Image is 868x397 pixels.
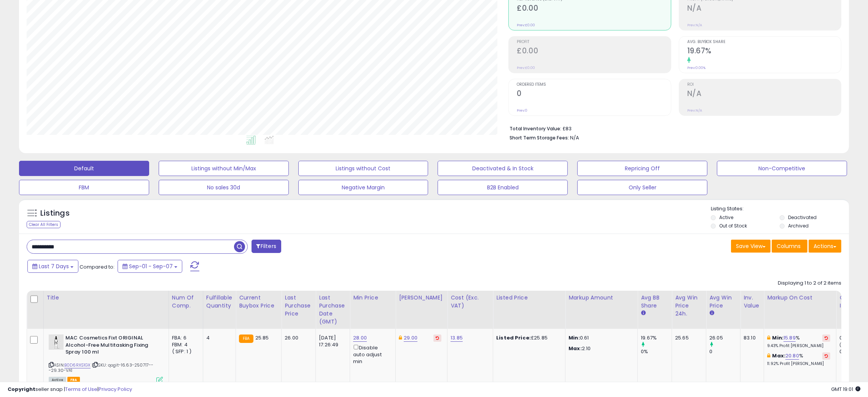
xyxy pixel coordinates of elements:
[772,352,786,359] b: Max:
[785,352,799,360] a: 20.80
[772,240,807,253] button: Columns
[64,362,91,368] a: B0D6RXS1GX
[353,334,367,342] a: 28.00
[709,335,740,341] div: 26.05
[709,348,740,355] div: 0
[831,386,860,393] span: 2025-09-15 19:01 GMT
[577,180,707,195] button: Only Seller
[496,335,559,341] div: £25.85
[839,342,850,348] small: (0%)
[777,242,801,250] span: Columns
[252,240,281,253] button: Filters
[80,263,115,271] span: Compared to:
[27,260,78,273] button: Last 7 Days
[809,240,841,253] button: Actions
[47,294,166,302] div: Title
[687,4,841,14] h2: N/A
[118,260,182,273] button: Sep-01 - Sep-07
[719,223,747,229] label: Out of Stock
[687,40,841,44] span: Avg. Buybox Share
[719,214,733,221] label: Active
[40,208,70,219] h5: Listings
[569,334,580,341] strong: Min:
[675,335,700,341] div: 25.65
[517,4,671,14] h2: £0.00
[436,336,439,340] i: Revert to store-level Dynamic Max Price
[641,310,645,317] small: Avg BB Share.
[285,294,312,318] div: Last Purchase Price
[767,353,770,358] i: This overrides the store level max markup for this listing
[687,66,706,70] small: Prev: 0.00%
[687,108,702,113] small: Prev: N/A
[711,205,849,213] p: Listing States:
[569,294,634,302] div: Markup Amount
[65,335,158,358] b: MAC Cosmetics Fixt ORIGINAL Alcohol-Free Multitasking Fixing Spray 100 ml
[206,294,233,310] div: Fulfillable Quantity
[19,161,149,176] button: Default
[767,361,830,367] p: 11.92% Profit [PERSON_NAME]
[709,310,714,317] small: Avg Win Price.
[49,377,66,383] span: All listings currently available for purchase on Amazon
[39,263,69,270] span: Last 7 Days
[825,354,828,358] i: Revert to store-level Max Markup
[825,336,828,340] i: Revert to store-level Min Markup
[353,294,392,302] div: Min Price
[399,294,444,302] div: [PERSON_NAME]
[569,345,582,352] strong: Max:
[239,335,253,343] small: FBA
[353,343,390,365] div: Disable auto adjust min
[767,352,830,367] div: %
[451,334,463,342] a: 13.85
[49,335,163,383] div: ASIN:
[19,180,149,195] button: FBM
[778,280,841,287] div: Displaying 1 to 2 of 2 items
[496,294,562,302] div: Listed Price
[744,294,761,310] div: Inv. value
[8,386,132,393] div: seller snap | |
[569,345,632,352] p: 2.10
[788,214,817,221] label: Deactivated
[159,180,289,195] button: No sales 30d
[172,341,197,348] div: FBM: 4
[510,134,569,141] b: Short Term Storage Fees:
[319,294,347,326] div: Last Purchase Date (GMT)
[517,83,671,87] span: Ordered Items
[687,89,841,99] h2: N/A
[298,180,428,195] button: Negative Margin
[641,335,672,341] div: 19.67%
[577,161,707,176] button: Repricing Off
[27,221,61,228] div: Clear All Filters
[767,335,770,340] i: This overrides the store level min markup for this listing
[784,334,796,342] a: 15.89
[764,291,836,329] th: The percentage added to the cost of goods (COGS) that forms the calculator for Min & Max prices.
[496,334,531,341] b: Listed Price:
[451,294,490,310] div: Cost (Exc. VAT)
[517,40,671,44] span: Profit
[517,66,535,70] small: Prev: £0.00
[49,335,64,350] img: 31BtJwIXUVL._SL40_.jpg
[285,335,310,341] div: 26.00
[641,294,669,310] div: Avg BB Share
[731,240,771,253] button: Save View
[687,83,841,87] span: ROI
[438,161,568,176] button: Deactivated & In Stock
[687,23,702,27] small: Prev: N/A
[510,125,561,132] b: Total Inventory Value:
[438,180,568,195] button: B2B Enabled
[129,263,173,270] span: Sep-01 - Sep-07
[319,335,344,348] div: [DATE] 17:26:49
[767,335,830,349] div: %
[569,335,632,341] p: 0.61
[510,123,836,133] li: £83
[399,335,402,340] i: This overrides the store level Dynamic Max Price for this listing
[675,294,703,318] div: Avg Win Price 24h.
[839,294,867,310] div: Ordered Items
[49,362,154,373] span: | SKU: qogit-16.63-250717---29.30-VA1
[65,386,97,393] a: Terms of Use
[8,386,35,393] strong: Copyright
[172,294,200,310] div: Num of Comp.
[641,348,672,355] div: 0%
[239,294,278,310] div: Current Buybox Price
[172,335,197,341] div: FBA: 6
[717,161,847,176] button: Non-Competitive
